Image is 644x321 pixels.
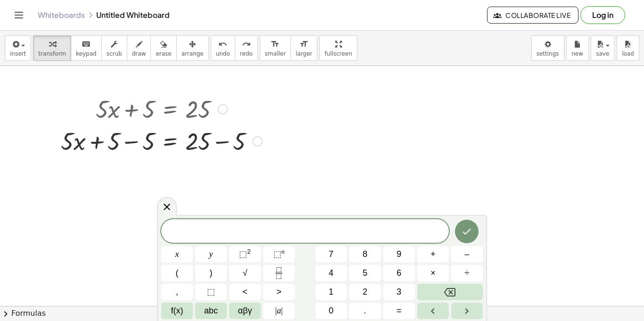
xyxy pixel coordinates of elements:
[156,50,171,57] span: erase
[263,284,295,300] button: Greater than
[571,50,583,57] span: new
[127,35,151,61] button: draw
[451,303,483,319] button: Right arrow
[161,246,193,263] button: x
[182,50,204,57] span: arrange
[495,11,570,19] span: Collaborate Live
[315,284,347,300] button: 1
[622,50,634,57] span: load
[383,246,415,263] button: 9
[242,286,248,298] span: <
[531,35,564,61] button: settings
[204,305,218,317] span: abc
[315,303,347,319] button: 0
[396,305,402,317] span: =
[487,7,578,24] button: Collaborate Live
[319,35,357,61] button: fullscreen
[315,246,347,263] button: 7
[617,35,639,61] button: load
[329,248,333,261] span: 7
[239,249,247,259] span: ⬚
[566,35,589,61] button: new
[417,284,483,300] button: Backspace
[275,306,277,315] span: |
[175,248,179,261] span: x
[281,306,283,315] span: |
[38,10,85,20] a: Whiteboards
[82,39,91,50] i: keyboard
[383,265,415,281] button: 6
[11,8,26,23] button: Toggle navigation
[107,50,122,57] span: scrub
[273,249,281,259] span: ⬚
[229,303,261,319] button: Greek alphabet
[243,267,248,280] span: √
[430,267,436,280] span: ×
[349,284,381,300] button: 2
[229,284,261,300] button: Less than
[580,6,625,24] button: Log in
[38,50,66,57] span: transform
[238,305,252,317] span: αβγ
[195,303,227,319] button: Alphabet
[263,265,295,281] button: Fraction
[207,286,215,298] span: ⬚
[33,35,71,61] button: transform
[363,286,367,298] span: 2
[150,35,176,61] button: erase
[132,50,146,57] span: draw
[260,35,291,61] button: format_sizesmaller
[209,248,213,261] span: y
[176,267,179,280] span: (
[417,303,449,319] button: Left arrow
[396,248,401,261] span: 9
[265,50,286,57] span: smaller
[161,284,193,300] button: ,
[76,50,97,57] span: keypad
[176,286,178,298] span: ,
[315,265,347,281] button: 4
[537,50,559,57] span: settings
[171,305,183,317] span: f(x)
[240,50,253,57] span: redo
[349,303,381,319] button: .
[242,39,251,50] i: redo
[324,50,352,57] span: fullscreen
[451,246,483,263] button: Minus
[218,39,227,50] i: undo
[281,248,285,255] sup: n
[211,35,235,61] button: undoundo
[329,286,333,298] span: 1
[101,35,127,61] button: scrub
[299,39,308,50] i: format_size
[247,248,251,255] sup: 2
[195,246,227,263] button: y
[329,267,333,280] span: 4
[229,246,261,263] button: Squared
[383,303,415,319] button: Equals
[349,265,381,281] button: 5
[271,39,280,50] i: format_size
[364,305,366,317] span: .
[417,246,449,263] button: Plus
[290,35,317,61] button: format_sizelarger
[451,265,483,281] button: Divide
[235,35,258,61] button: redoredo
[195,265,227,281] button: )
[464,248,469,261] span: –
[161,265,193,281] button: (
[263,303,295,319] button: Absolute value
[591,35,615,61] button: save
[276,286,281,298] span: >
[176,35,209,61] button: arrange
[349,246,381,263] button: 8
[195,284,227,300] button: Placeholder
[10,50,26,57] span: insert
[329,305,333,317] span: 0
[216,50,230,57] span: undo
[263,246,295,263] button: Superscript
[5,35,31,61] button: insert
[161,303,193,319] button: Functions
[383,284,415,300] button: 3
[417,265,449,281] button: Times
